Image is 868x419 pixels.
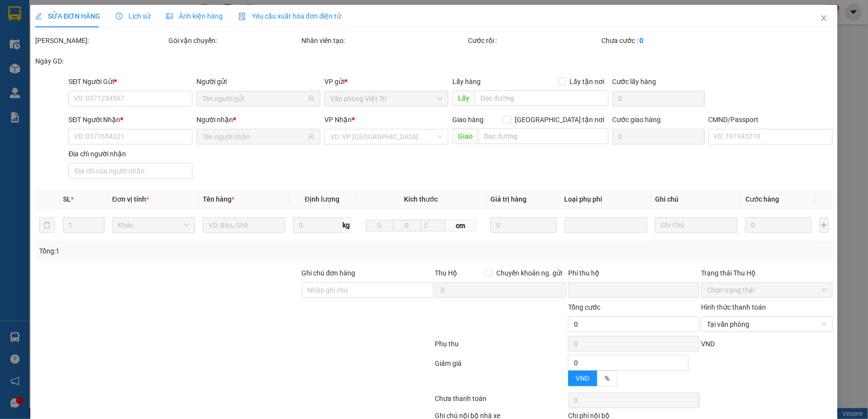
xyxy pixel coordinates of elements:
div: Gói vận chuyển: [169,35,300,46]
div: SĐT Người Gửi [68,76,192,87]
img: icon [238,13,246,21]
span: close [820,14,828,22]
span: Lấy tận nơi [566,76,609,87]
span: Chuyển khoản ng. gửi [492,268,566,278]
label: Cước giao hàng [613,116,661,124]
img: logo.jpg [12,12,61,61]
span: SỬA ĐƠN HÀNG [35,12,100,20]
input: Ghi chú đơn hàng [302,282,433,298]
th: Loại phụ phí [561,190,651,209]
div: [PERSON_NAME]: [35,35,167,46]
input: R [393,220,421,231]
span: Giao [453,128,479,144]
input: Địa chỉ của người nhận [68,163,192,179]
span: Định lượng [305,195,339,203]
span: Đơn vị tính [112,195,149,203]
div: Tổng: 1 [39,246,335,256]
span: Lấy hàng [453,78,481,85]
span: % [605,375,610,382]
div: Người nhận [196,114,320,125]
input: Dọc đường [475,90,609,106]
label: Ghi chú đơn hàng [302,269,356,277]
div: Cước rồi : [468,35,600,46]
input: Ghi Chú [655,217,738,233]
span: Chọn trạng thái [707,283,827,297]
div: CMND/Passport [709,114,833,125]
button: plus [820,217,829,233]
span: user [308,133,315,140]
div: Chưa cước : [601,35,733,46]
label: Hình thức thanh toán [701,303,766,311]
span: VP Nhận [325,116,352,124]
input: VD: Bàn, Ghế [203,217,285,233]
input: 0 [491,217,557,233]
span: VND [701,340,715,348]
span: Kích thước [404,195,438,203]
div: VP gửi [325,76,449,87]
span: edit [35,13,42,20]
span: cm [445,220,476,231]
div: SĐT Người Nhận [68,114,192,125]
label: Cước lấy hàng [613,78,656,85]
span: Giá trị hàng [491,195,527,203]
input: C [421,220,445,231]
span: picture [166,13,173,20]
span: Yêu cầu xuất hóa đơn điện tử [238,12,341,20]
span: Khác [118,218,189,232]
span: clock-circle [116,13,123,20]
span: Ảnh kiện hàng [166,12,223,20]
div: Nhân viên tạo: [302,35,466,46]
span: Tổng cước [568,303,600,311]
div: Giảm giá [434,358,567,391]
input: Tên người gửi [202,93,306,104]
span: Lịch sử [116,12,150,20]
input: D [366,220,394,231]
span: Cước hàng [746,195,780,203]
div: Ngày GD: [35,56,167,66]
th: Ghi chú [651,190,741,209]
span: [GEOGRAPHIC_DATA] tận nơi [511,114,609,125]
span: Lấy [453,90,475,106]
span: kg [341,217,351,233]
input: Cước lấy hàng [613,91,705,106]
span: Giao hàng [453,116,484,124]
div: Trạng thái Thu Hộ [701,268,833,278]
b: GỬI : Văn phòng Việt Trì [12,71,158,87]
input: Dọc đường [479,128,609,144]
span: Văn phòng Việt Trì [331,91,443,106]
div: Phụ thu [434,338,567,356]
li: Số 10 ngõ 15 Ngọc Hồi, Q.[PERSON_NAME], [GEOGRAPHIC_DATA] [91,24,408,36]
div: Chưa thanh toán [434,393,567,410]
span: Tên hàng [203,195,234,203]
span: Tại văn phòng [707,317,827,332]
input: Cước giao hàng [613,129,705,145]
div: Địa chỉ người nhận [68,148,192,159]
span: Thu Hộ [435,269,457,277]
input: 0 [746,217,812,233]
span: user [308,95,315,102]
button: delete [39,217,55,233]
input: Tên người nhận [202,131,306,142]
span: VND [576,375,590,382]
button: Close [810,5,838,32]
li: Hotline: 19001155 [91,36,408,48]
div: Người gửi [196,76,320,87]
b: 0 [639,37,643,44]
span: SL [63,195,71,203]
div: Phí thu hộ [568,268,699,282]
